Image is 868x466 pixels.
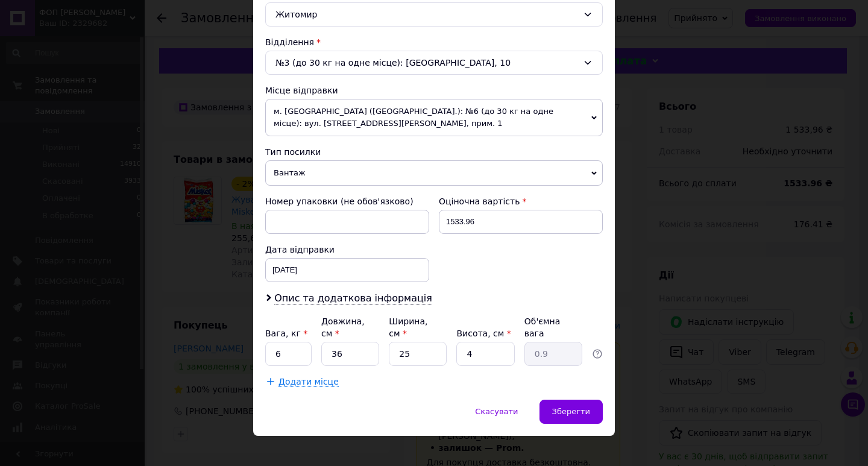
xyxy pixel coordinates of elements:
[274,292,432,304] span: Опис та додаткова інформація
[265,195,429,207] div: Номер упаковки (не обов'язково)
[265,244,429,256] div: Дата відправки
[265,51,603,75] div: №3 (до 30 кг на одне місце): [GEOGRAPHIC_DATA], 10
[265,2,603,27] div: Житомир
[265,147,321,157] span: Тип посилки
[524,315,582,339] div: Об'ємна вага
[265,160,603,186] span: Вантаж
[456,329,511,338] label: Висота, см
[265,99,603,136] span: м. [GEOGRAPHIC_DATA] ([GEOGRAPHIC_DATA].): №6 (до 30 кг на одне місце): вул. [STREET_ADDRESS][PER...
[321,316,365,338] label: Довжина, см
[265,329,307,338] label: Вага, кг
[475,407,518,416] span: Скасувати
[439,195,603,207] div: Оціночна вартість
[552,407,590,416] span: Зберегти
[389,316,427,338] label: Ширина, см
[265,36,603,48] div: Відділення
[265,86,338,95] span: Місце відправки
[278,377,339,387] span: Додати місце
